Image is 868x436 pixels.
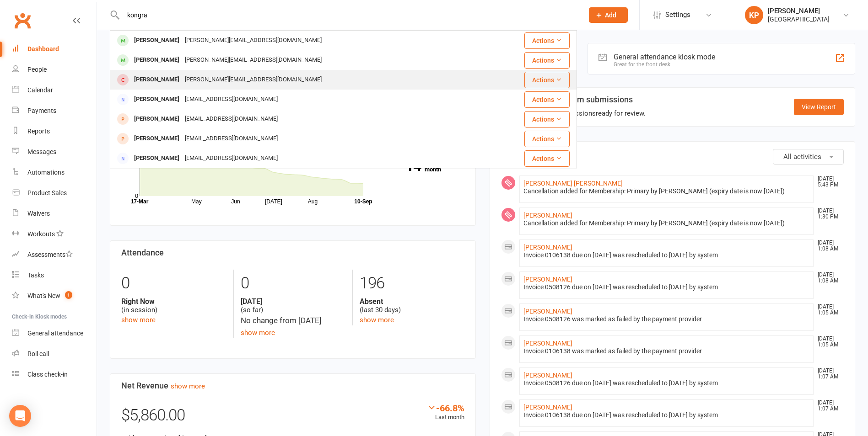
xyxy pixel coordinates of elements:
[360,270,464,297] div: 196
[12,323,97,344] a: General attendance kiosk mode
[131,152,182,165] div: [PERSON_NAME]
[523,347,810,355] div: Invoice 0106138 was marked as failed by the payment provider
[427,403,464,413] div: -66.8%
[12,101,97,121] a: Payments
[523,379,810,387] div: Invoice 0508126 due on [DATE] was rescheduled to [DATE] by system
[121,297,226,314] div: (in session)
[182,152,280,165] div: [EMAIL_ADDRESS][DOMAIN_NAME]
[783,153,821,161] span: All activities
[27,148,56,155] div: Messages
[523,404,572,411] a: [PERSON_NAME]
[589,7,628,23] button: Add
[12,265,97,286] a: Tasks
[523,276,572,283] a: [PERSON_NAME]
[27,107,56,114] div: Payments
[241,297,345,314] div: (so far)
[27,292,60,299] div: What's New
[12,142,97,162] a: Messages
[65,291,72,299] span: 1
[523,251,810,259] div: Invoice 0106138 due on [DATE] was rescheduled to [DATE] by system
[12,59,97,80] a: People
[813,368,843,380] time: [DATE] 1:07 AM
[12,162,97,183] a: Automations
[12,364,97,385] a: Class kiosk mode
[182,73,324,86] div: [PERSON_NAME][EMAIL_ADDRESS][DOMAIN_NAME]
[12,224,97,245] a: Workouts
[27,350,49,357] div: Roll call
[12,183,97,203] a: Product Sales
[794,99,844,115] a: View Report
[523,219,810,227] div: Cancellation added for Membership: Primary by [PERSON_NAME] (expiry date is now [DATE])
[27,230,55,238] div: Workouts
[27,210,50,217] div: Waivers
[121,270,226,297] div: 0
[182,112,280,126] div: [EMAIL_ADDRESS][DOMAIN_NAME]
[11,9,34,32] a: Clubworx
[523,244,572,251] a: [PERSON_NAME]
[27,169,65,176] div: Automations
[813,304,843,316] time: [DATE] 1:05 AM
[171,382,205,390] a: show more
[523,283,810,291] div: Invoice 0508126 due on [DATE] was rescheduled to [DATE] by system
[524,150,570,167] button: Actions
[427,403,464,422] div: Last month
[768,7,830,15] div: [PERSON_NAME]
[524,131,570,147] button: Actions
[12,344,97,364] a: Roll call
[27,330,83,337] div: General attendance
[523,308,572,315] a: [PERSON_NAME]
[131,53,182,67] div: [PERSON_NAME]
[524,72,570,88] button: Actions
[523,315,810,323] div: Invoice 0508126 was marked as failed by the payment provider
[523,187,810,195] div: Cancellation added for Membership: Primary by [PERSON_NAME] (expiry date is now [DATE])
[813,400,843,412] time: [DATE] 1:07 AM
[745,6,763,24] div: KP
[12,39,97,59] a: Dashboard
[121,316,156,324] a: show more
[27,189,67,197] div: Product Sales
[12,80,97,101] a: Calendar
[360,297,464,306] strong: Absent
[389,160,464,172] a: 14Canx. this month
[27,45,59,53] div: Dashboard
[241,329,275,337] a: show more
[523,180,623,187] a: [PERSON_NAME] [PERSON_NAME]
[241,270,345,297] div: 0
[773,149,844,165] button: All activities
[523,411,810,419] div: Invoice 0106138 due on [DATE] was rescheduled to [DATE] by system
[27,128,50,135] div: Reports
[27,271,44,279] div: Tasks
[360,316,394,324] a: show more
[131,34,182,47] div: [PERSON_NAME]
[9,405,31,427] div: Open Intercom Messenger
[121,403,464,433] div: $5,860.00
[614,61,715,68] div: Great for the front desk
[12,203,97,224] a: Waivers
[182,53,324,67] div: [PERSON_NAME][EMAIL_ADDRESS][DOMAIN_NAME]
[524,52,570,69] button: Actions
[813,208,843,220] time: [DATE] 1:30 PM
[768,15,830,23] div: [GEOGRAPHIC_DATA]
[241,314,345,327] div: No change from [DATE]
[27,86,53,94] div: Calendar
[12,245,97,265] a: Assessments
[813,240,843,252] time: [DATE] 1:08 AM
[182,132,280,145] div: [EMAIL_ADDRESS][DOMAIN_NAME]
[12,121,97,142] a: Reports
[131,132,182,145] div: [PERSON_NAME]
[614,53,715,61] div: General attendance kiosk mode
[524,32,570,49] button: Actions
[501,149,844,158] h3: Recent Activity
[121,381,464,390] h3: Net Revenue
[813,272,843,284] time: [DATE] 1:08 AM
[813,176,843,188] time: [DATE] 5:43 PM
[524,111,570,128] button: Actions
[120,9,577,21] input: Search...
[523,212,572,219] a: [PERSON_NAME]
[131,93,182,106] div: [PERSON_NAME]
[182,93,280,106] div: [EMAIL_ADDRESS][DOMAIN_NAME]
[360,297,464,314] div: (last 30 days)
[27,66,47,73] div: People
[605,11,616,19] span: Add
[121,297,226,306] strong: Right Now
